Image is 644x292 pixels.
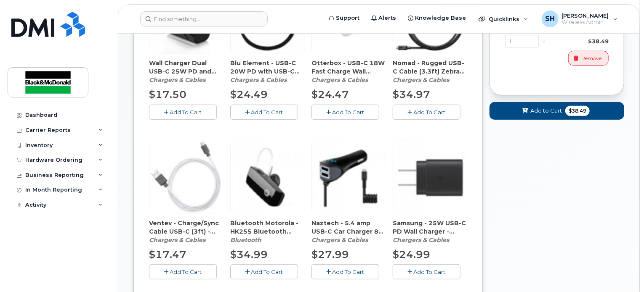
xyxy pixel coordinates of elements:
button: Add to Cart $38.49 [490,102,624,119]
button: Add To Cart [393,264,460,279]
span: $17.47 [149,248,186,260]
img: accessory36212.JPG [231,140,305,214]
button: Add To Cart [149,264,217,279]
span: $24.99 [393,248,430,260]
span: Add To Cart [170,109,202,116]
span: Wall Charger Dual USB-C 25W PD and USB-A Bulk (For Samsung) - Black (CAHCBE000093) [149,59,224,76]
div: x [539,37,548,45]
a: Knowledge Base [402,10,472,26]
button: Add To Cart [149,105,217,119]
span: Quicklinks [489,16,519,22]
div: Samsung - 25W USB-C PD Wall Charger - Black - OEM - No Cable - (CAHCPZ000081) [393,219,467,244]
span: Knowledge Base [415,14,466,22]
span: $17.50 [149,88,186,100]
em: Chargers & Cables [311,236,368,244]
em: Chargers & Cables [393,76,449,84]
span: Ventev - Charge/Sync Cable USB-C (3ft) - White (CAMIBE000144) [149,219,224,236]
span: Add To Cart [333,268,365,275]
span: Add To Cart [333,109,365,116]
div: Naztech - 5.4 amp USB-C Car Charger 8ft (For Tablets) (CACCHI000067) [311,219,386,244]
span: $38.49 [565,106,590,116]
span: Add To Cart [414,268,446,275]
button: Add To Cart [311,105,379,119]
span: $34.97 [393,88,430,100]
em: Chargers & Cables [149,236,205,244]
span: $24.49 [230,88,268,100]
span: [PERSON_NAME] [562,12,609,19]
span: Add To Cart [414,109,446,116]
div: Serena Hunter [536,11,624,27]
span: Add To Cart [170,268,202,275]
div: Blu Element - USB-C 20W PD with USB-C Cable 4ft Wall Charger - Black (CAHCPZ000096) [230,59,305,84]
div: Wall Charger Dual USB-C 25W PD and USB-A Bulk (For Samsung) - Black (CAHCBE000093) [149,59,224,84]
a: Support [323,10,365,26]
span: $24.47 [311,88,349,100]
span: Blu Element - USB-C 20W PD with USB-C Cable 4ft Wall Charger - Black (CAHCPZ000096) [230,59,305,76]
div: Ventev - Charge/Sync Cable USB-C (3ft) - White (CAMIBE000144) [149,219,224,244]
span: Add To Cart [251,268,283,275]
span: Alerts [378,14,396,22]
button: Add To Cart [311,264,379,279]
span: Nomad - Rugged USB-C Cable (3.3ft) Zebra (CAMIBE000170) [393,59,467,76]
span: $34.99 [230,248,268,260]
span: Otterbox - USB-C 18W Fast Charge Wall Adapter - White (CAHCAP000074) [311,59,386,76]
div: Nomad - Rugged USB-C Cable (3.3ft) Zebra (CAMIBE000170) [393,59,467,84]
img: accessory36708.JPG [393,140,467,214]
span: Remove [581,55,601,62]
span: Naztech - 5.4 amp USB-C Car Charger 8ft (For Tablets) (CACCHI000067) [311,219,386,236]
div: $38.49 [548,37,609,45]
span: $27.99 [311,248,349,260]
button: Add To Cart [230,264,298,279]
button: Add To Cart [230,105,298,119]
div: Bluetooth Motorola - HK255 Bluetooth Headset (CABTBE000046) [230,219,305,244]
span: Wireless Admin [562,19,609,26]
button: Remove [568,51,609,66]
em: Bluetooth [230,236,261,244]
a: Alerts [365,10,402,26]
input: Find something... [140,11,268,26]
em: Chargers & Cables [311,76,368,84]
img: accessory36556.JPG [312,140,386,214]
span: SH [545,14,555,24]
span: Bluetooth Motorola - HK255 Bluetooth Headset (CABTBE000046) [230,219,305,236]
span: Support [336,14,359,22]
em: Chargers & Cables [149,76,205,84]
span: Samsung - 25W USB-C PD Wall Charger - Black - OEM - No Cable - (CAHCPZ000081) [393,219,467,236]
em: Chargers & Cables [393,236,449,244]
img: accessory36552.JPG [149,140,224,214]
em: Chargers & Cables [230,76,287,84]
span: Add To Cart [251,109,283,116]
div: Quicklinks [473,11,534,27]
button: Add To Cart [393,105,460,119]
span: Add to Cart [530,107,562,115]
div: Otterbox - USB-C 18W Fast Charge Wall Adapter - White (CAHCAP000074) [311,59,386,84]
